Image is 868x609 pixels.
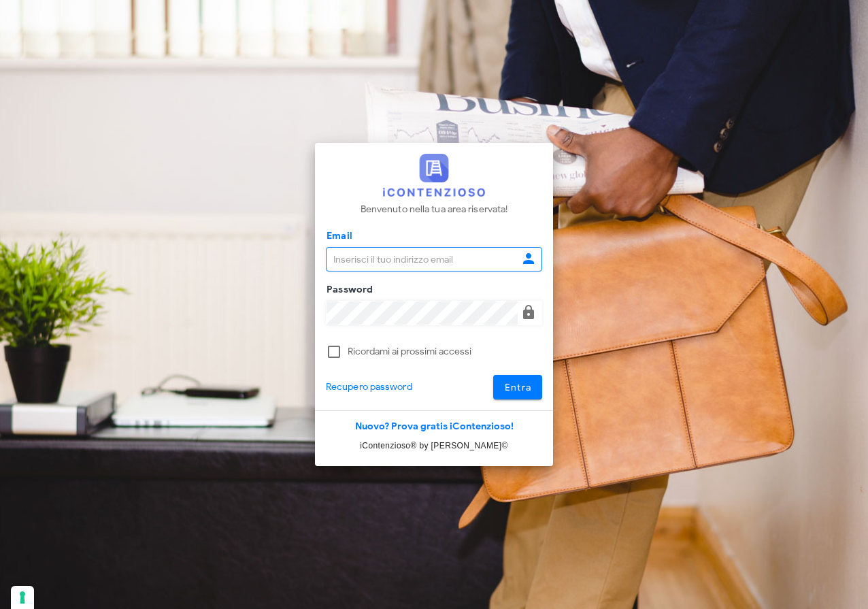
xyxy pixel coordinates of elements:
[361,202,508,217] p: Benvenuto nella tua area riservata!
[11,586,34,609] button: Le tue preferenze relative al consenso per le tecnologie di tracciamento
[504,382,532,393] span: Entra
[355,421,514,432] a: Nuovo? Prova gratis iContenzioso!
[326,380,412,395] a: Recupero password
[493,375,543,399] button: Entra
[327,248,518,271] input: Inserisci il tuo indirizzo email
[315,439,553,452] p: iContenzioso® by [PERSON_NAME]©
[322,229,352,243] label: Email
[348,345,542,359] label: Ricordami ai prossimi accessi
[322,283,373,297] label: Password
